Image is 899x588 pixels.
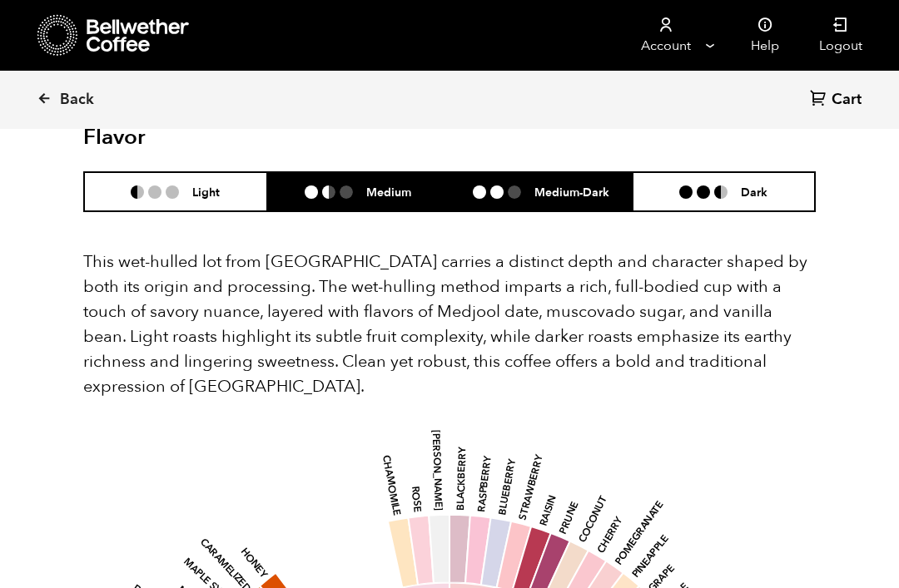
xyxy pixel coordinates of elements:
[60,90,94,110] span: Back
[83,125,327,151] h2: Flavor
[534,185,609,199] h6: Medium-Dark
[192,185,220,199] h6: Light
[366,185,411,199] h6: Medium
[741,185,767,199] h6: Dark
[810,89,866,111] a: Cart
[832,90,862,110] span: Cart
[83,250,816,399] p: This wet-hulled lot from [GEOGRAPHIC_DATA] carries a distinct depth and character shaped by both ...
